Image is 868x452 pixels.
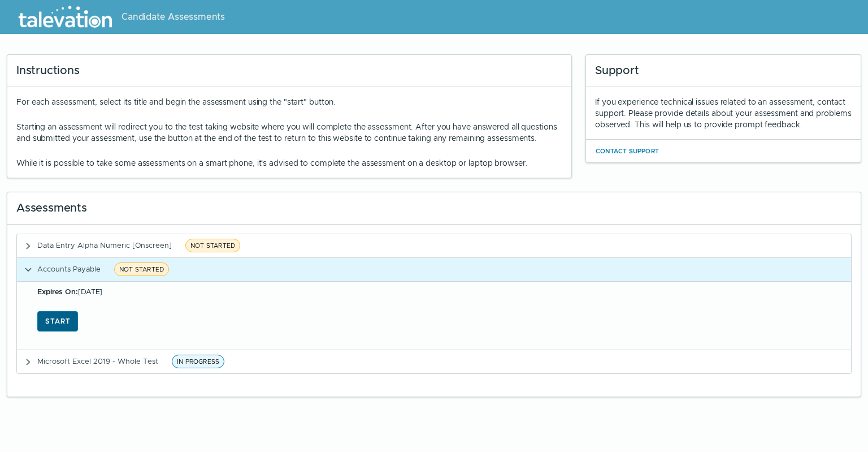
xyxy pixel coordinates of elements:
[114,262,169,276] span: NOT STARTED
[37,356,158,366] span: Microsoft Excel 2019 - Whole Test
[17,258,851,281] button: Accounts PayableNOT STARTED
[7,55,571,87] div: Instructions
[7,192,861,225] div: Assessments
[17,350,851,373] button: Microsoft Excel 2019 - Whole TestIN PROGRESS
[595,96,852,130] div: If you experience technical issues related to an assessment, contact support. Please provide deta...
[16,281,852,350] div: Accounts PayableNOT STARTED
[172,355,224,368] span: IN PROGRESS
[16,96,562,169] div: For each assessment, select its title and begin the assessment using the "start" button.
[16,157,562,169] p: While it is possible to take some assessments on a smart phone, it's advised to complete the asse...
[37,264,101,274] span: Accounts Payable
[17,234,851,257] button: Data Entry Alpha Numeric [Onscreen]NOT STARTED
[37,240,172,250] span: Data Entry Alpha Numeric [Onscreen]
[58,9,75,18] span: Help
[37,311,78,332] button: Start
[14,3,117,31] img: Talevation_Logo_Transparent_white.png
[595,144,659,158] button: Contact Support
[16,121,562,144] p: Starting an assessment will redirect you to the test taking website where you will complete the a...
[185,239,240,252] span: NOT STARTED
[37,287,102,296] span: [DATE]
[37,287,78,296] b: Expires On:
[586,55,861,87] div: Support
[121,10,225,24] span: Candidate Assessments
